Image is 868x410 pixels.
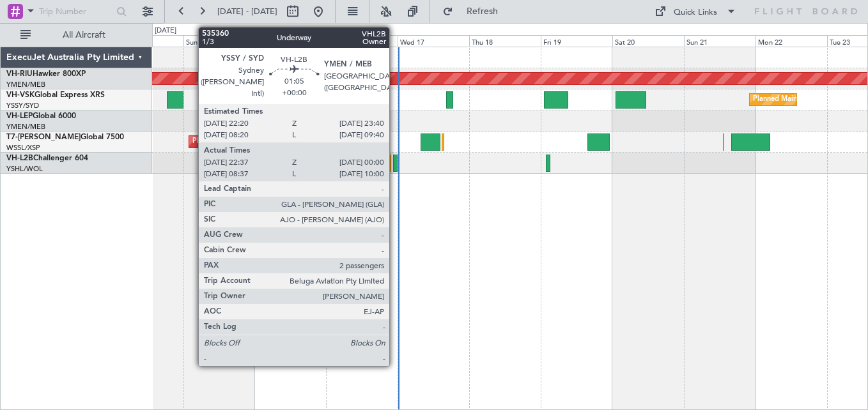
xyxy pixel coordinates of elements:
[6,143,40,153] a: WSSL/XSP
[6,112,33,120] span: VH-LEP
[398,35,469,47] div: Wed 17
[6,155,33,162] span: VH-L2B
[217,6,277,17] span: [DATE] - [DATE]
[6,133,81,141] span: T7-[PERSON_NAME]
[192,132,343,151] div: Planned Maint [GEOGRAPHIC_DATA] (Seletar)
[6,80,45,89] a: YMEN/MEB
[437,1,513,22] button: Refresh
[6,70,33,78] span: VH-RIU
[6,101,39,110] a: YSSY/SYD
[612,35,684,47] div: Sat 20
[674,6,717,19] div: Quick Links
[326,35,398,47] div: Tue 16
[33,31,135,40] span: All Aircraft
[469,35,541,47] div: Thu 18
[6,133,124,141] a: T7-[PERSON_NAME]Global 7500
[456,7,509,16] span: Refresh
[684,35,756,47] div: Sun 21
[14,25,139,45] button: All Aircraft
[541,35,612,47] div: Fri 19
[6,112,76,120] a: VH-LEPGlobal 6000
[254,35,326,47] div: Mon 15
[39,2,112,21] input: Trip Number
[648,1,743,22] button: Quick Links
[183,35,255,47] div: Sun 14
[6,70,86,78] a: VH-RIUHawker 800XP
[6,91,105,99] a: VH-VSKGlobal Express XRS
[6,122,45,132] a: YMEN/MEB
[6,155,88,162] a: VH-L2BChallenger 604
[756,35,827,47] div: Mon 22
[155,26,176,36] div: [DATE]
[6,91,35,99] span: VH-VSK
[6,164,43,174] a: YSHL/WOL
